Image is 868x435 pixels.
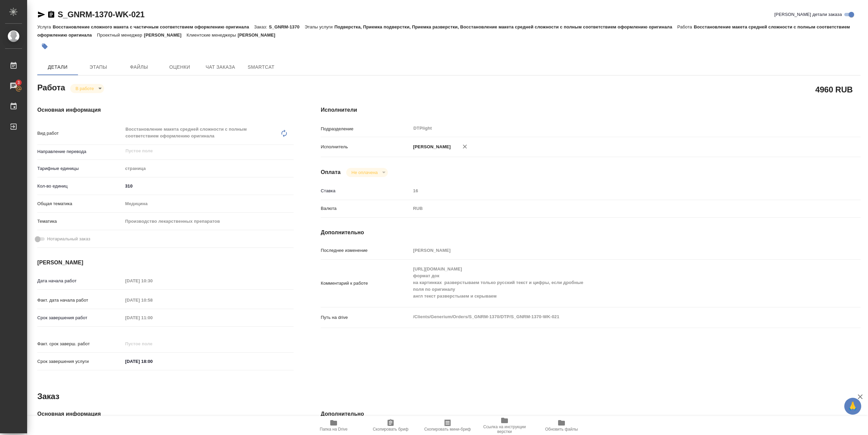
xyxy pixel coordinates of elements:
[362,416,419,435] button: Скопировать бриф
[53,24,254,29] p: Восстановление сложного макета с частичным соответствием оформлению оригинала
[123,295,182,305] input: Пустое поле
[411,144,451,150] p: [PERSON_NAME]
[321,106,861,114] h4: Исполнители
[37,314,123,321] p: Срок завершения работ
[815,84,853,95] h2: 4960 RUB
[41,63,74,71] span: Детали
[37,39,52,54] button: Добавить тэг
[321,229,861,237] h4: Дополнительно
[74,86,96,91] button: В работе
[37,341,123,347] p: Факт. срок заверш. работ
[37,183,123,190] p: Кол-во единиц
[424,427,471,432] span: Скопировать мини-бриф
[37,391,59,402] h2: Заказ
[533,416,590,435] button: Обновить файлы
[37,278,123,284] p: Дата начала работ
[269,24,304,29] p: S_GNRM-1370
[123,163,294,174] div: страница
[844,398,861,415] button: 🙏
[346,168,388,177] div: В работе
[37,165,123,172] p: Тарифные единицы
[2,78,25,94] a: 3
[476,416,533,435] button: Ссылка на инструкции верстки
[37,200,123,207] p: Общая тематика
[321,168,341,176] h4: Оплата
[123,313,182,323] input: Пустое поле
[245,63,277,71] span: SmartCat
[321,410,861,418] h4: Дополнительно
[350,170,380,175] button: Не оплачена
[82,63,115,71] span: Этапы
[123,339,182,349] input: Пустое поле
[321,126,411,132] p: Подразделение
[47,236,90,242] span: Нотариальный заказ
[37,410,294,418] h4: Основная информация
[37,297,123,304] p: Факт. дата начала работ
[411,186,815,196] input: Пустое поле
[411,263,815,302] textarea: [URL][DOMAIN_NAME] формат док на картинках разверстываем только русский текст и цифры, если дробн...
[545,427,578,432] span: Обновить файлы
[37,358,123,365] p: Срок завершения услуги
[457,139,472,154] button: Удалить исполнителя
[254,24,269,29] p: Заказ:
[305,416,362,435] button: Папка на Drive
[123,198,294,210] div: Медицина
[411,245,815,255] input: Пустое поле
[125,147,278,155] input: Пустое поле
[321,144,411,150] p: Исполнитель
[144,32,186,38] p: [PERSON_NAME]
[58,10,144,19] a: S_GNRM-1370-WK-021
[123,63,155,71] span: Файлы
[37,10,45,19] button: Скопировать ссылку для ЯМессенджера
[37,106,294,114] h4: Основная информация
[47,10,55,19] button: Скопировать ссылку
[411,203,815,214] div: RUB
[321,205,411,212] p: Валюта
[320,427,348,432] span: Папка на Drive
[13,79,24,86] span: 3
[774,11,842,18] span: [PERSON_NAME] детали заказа
[411,311,815,323] textarea: /Clients/Generium/Orders/S_GNRM-1370/DTP/S_GNRM-1370-WK-021
[480,425,529,434] span: Ссылка на инструкции верстки
[37,148,123,155] p: Направление перевода
[123,181,294,191] input: ✎ Введи что-нибудь
[37,218,123,225] p: Тематика
[321,280,411,287] p: Комментарий к работе
[238,32,280,38] p: [PERSON_NAME]
[847,399,859,413] span: 🙏
[37,81,65,93] h2: Работа
[163,63,196,71] span: Оценки
[334,24,677,29] p: Подверстка, Приемка подверстки, Приемка разверстки, Восстановление макета средней сложности с пол...
[304,24,334,29] p: Этапы услуги
[677,24,694,29] p: Работа
[70,84,104,93] div: В работе
[321,314,411,321] p: Путь на drive
[97,32,144,38] p: Проектный менеджер
[37,24,53,29] p: Услуга
[373,427,408,432] span: Скопировать бриф
[123,356,182,366] input: ✎ Введи что-нибудь
[123,276,182,286] input: Пустое поле
[123,216,294,227] div: Производство лекарственных препаратов
[186,32,238,38] p: Клиентские менеджеры
[204,63,237,71] span: Чат заказа
[321,247,411,254] p: Последнее изменение
[37,130,123,137] p: Вид работ
[321,188,411,194] p: Ставка
[419,416,476,435] button: Скопировать мини-бриф
[37,259,294,267] h4: [PERSON_NAME]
